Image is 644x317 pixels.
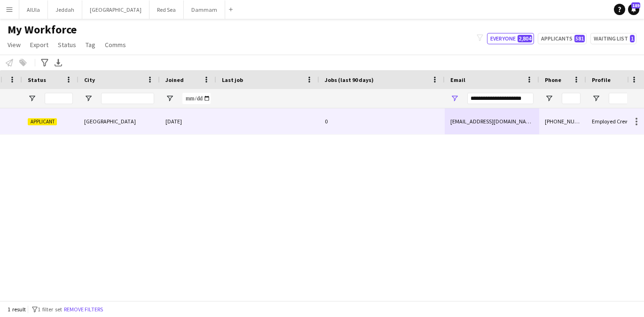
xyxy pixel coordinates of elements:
[82,39,99,51] a: Tag
[101,93,154,104] input: City Filter Input
[545,76,561,83] span: Phone
[450,76,465,83] span: Email
[450,94,459,103] button: Open Filter Menu
[105,41,126,49] span: Comms
[222,76,243,83] span: Last job
[325,76,374,83] span: Jobs (last 90 days)
[82,0,149,19] button: [GEOGRAPHIC_DATA]
[26,39,52,51] a: Export
[487,33,534,44] button: Everyone2,804
[184,0,225,19] button: Dammam
[539,108,586,134] div: [PHONE_NUMBER]
[538,33,587,44] button: Applicants581
[628,4,639,15] a: 189
[38,306,62,313] span: 1 filter set
[562,93,581,104] input: Phone Filter Input
[28,118,57,125] span: Applicant
[8,41,21,49] span: View
[592,94,600,103] button: Open Filter Menu
[30,41,48,49] span: Export
[149,0,184,19] button: Red Sea
[86,41,95,49] span: Tag
[319,108,445,134] div: 0
[160,108,216,134] div: [DATE]
[62,304,105,315] button: Remove filters
[518,35,532,42] span: 2,804
[545,94,553,103] button: Open Filter Menu
[592,76,611,83] span: Profile
[467,93,534,104] input: Email Filter Input
[574,35,585,42] span: 581
[58,41,76,49] span: Status
[165,76,184,83] span: Joined
[39,57,50,68] app-action-btn: Advanced filters
[84,76,95,83] span: City
[4,39,24,51] a: View
[590,33,636,44] button: Waiting list1
[28,94,36,103] button: Open Filter Menu
[630,35,635,42] span: 1
[631,2,640,8] span: 189
[45,93,73,104] input: Status Filter Input
[445,108,539,134] div: [EMAIL_ADDRESS][DOMAIN_NAME]
[54,39,80,51] a: Status
[48,0,82,19] button: Jeddah
[28,76,46,83] span: Status
[84,94,93,103] button: Open Filter Menu
[8,23,77,37] span: My Workforce
[53,57,64,68] app-action-btn: Export XLSX
[19,0,48,19] button: AlUla
[609,93,641,104] input: Profile Filter Input
[101,39,130,51] a: Comms
[79,108,160,134] div: [GEOGRAPHIC_DATA]
[165,94,174,103] button: Open Filter Menu
[182,93,211,104] input: Joined Filter Input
